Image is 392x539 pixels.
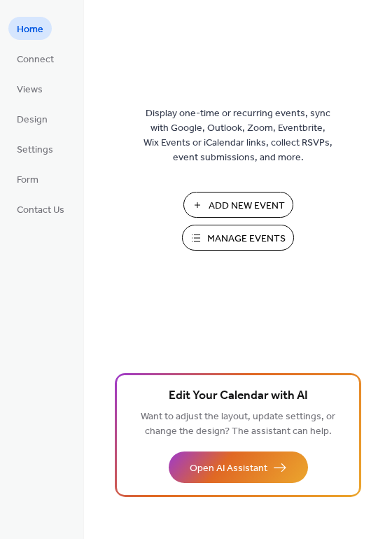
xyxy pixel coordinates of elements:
span: Want to adjust the layout, update settings, or change the design? The assistant can help. [141,407,335,441]
a: Connect [8,47,62,70]
span: Contact Us [17,203,64,218]
a: Contact Us [8,197,73,220]
button: Open AI Assistant [169,451,308,483]
span: Form [17,173,38,188]
span: Open AI Assistant [190,461,267,476]
a: Settings [8,137,62,160]
button: Manage Events [182,225,294,251]
span: Connect [17,52,54,67]
a: Views [8,77,51,100]
span: Edit Your Calendar with AI [169,386,308,406]
span: Display one-time or recurring events, sync with Google, Outlook, Zoom, Eventbrite, Wix Events or ... [143,106,332,165]
span: Settings [17,143,53,157]
span: Views [17,83,43,97]
button: Add New Event [183,192,293,218]
span: Home [17,22,43,37]
a: Form [8,167,47,190]
a: Design [8,107,56,130]
a: Home [8,17,52,40]
span: Design [17,113,48,127]
span: Add New Event [209,199,285,213]
span: Manage Events [207,232,286,246]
